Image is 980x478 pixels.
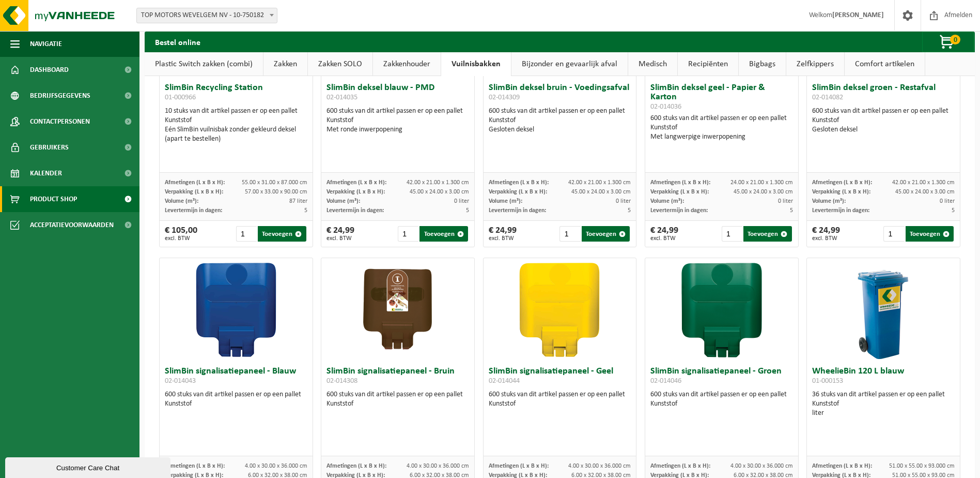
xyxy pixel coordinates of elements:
a: Zakken SOLO [308,52,372,76]
span: 5 [466,207,469,214]
span: 42.00 x 21.00 x 1.300 cm [407,180,469,186]
a: Plastic Switch zakken (combi) [145,52,263,76]
span: 02-014035 [326,94,357,101]
span: 0 [950,35,960,44]
div: 600 stuks van dit artikel passen er op een pallet [812,107,955,135]
a: Comfort artikelen [845,52,925,76]
span: Navigatie [30,31,62,57]
div: 600 stuks van dit artikel passen er op een pallet [489,390,631,409]
span: 5 [304,207,307,214]
div: Kunststof [165,116,307,125]
div: Kunststof [489,116,631,125]
h3: WheelieBin 120 L blauw [812,367,955,387]
div: 600 stuks van dit artikel passen er op een pallet [326,390,469,409]
a: Zelfkippers [786,52,844,76]
span: Levertermijn in dagen: [326,207,384,214]
div: Kunststof [489,399,631,409]
span: 02-014036 [650,103,681,111]
a: Recipiënten [678,52,738,76]
input: 1 [722,226,742,242]
span: Verpakking (L x B x H): [812,189,870,195]
span: Verpakking (L x B x H): [165,189,223,195]
a: Zakken [263,52,307,76]
button: Toevoegen [582,226,630,242]
div: € 24,99 [650,226,678,242]
a: Bijzonder en gevaarlijk afval [511,52,628,76]
span: Volume (m³): [326,198,360,204]
span: 5 [952,207,955,214]
span: Volume (m³): [489,198,522,204]
button: Toevoegen [419,226,468,242]
span: 45.00 x 24.00 x 3.00 cm [410,189,469,195]
h3: SlimBin signalisatiepaneel - Groen [650,367,793,387]
span: 0 liter [454,198,469,204]
span: excl. BTW [650,235,678,242]
span: Volume (m³): [812,198,846,204]
span: 45.00 x 24.00 x 3.00 cm [895,189,955,195]
span: 87 liter [289,198,307,204]
span: 5 [628,207,631,214]
span: 0 liter [616,198,631,204]
h3: SlimBin deksel bruin - Voedingsafval [489,83,631,104]
span: 02-014082 [812,94,843,101]
span: 4.00 x 30.00 x 36.000 cm [568,463,631,469]
span: 5 [790,207,793,214]
button: Toevoegen [906,226,954,242]
span: 55.00 x 31.00 x 87.000 cm [242,180,307,186]
div: 36 stuks van dit artikel passen er op een pallet [812,390,955,418]
input: 1 [236,226,257,242]
div: 10 stuks van dit artikel passen er op een pallet [165,107,307,144]
div: Kunststof [812,116,955,125]
span: Volume (m³): [650,198,684,204]
span: 02-014309 [489,94,520,101]
span: 01-000966 [165,94,196,101]
div: Met langwerpige inwerpopening [650,132,793,142]
input: 1 [883,226,904,242]
div: Kunststof [812,399,955,409]
span: Levertermijn in dagen: [812,207,869,214]
h3: SlimBin deksel groen - Restafval [812,83,955,104]
h3: SlimBin signalisatiepaneel - Blauw [165,367,307,387]
span: Acceptatievoorwaarden [30,212,114,238]
div: Kunststof [165,399,307,409]
div: 600 stuks van dit artikel passen er op een pallet [650,390,793,409]
span: Afmetingen (L x B x H): [812,463,872,469]
span: excl. BTW [489,235,517,242]
div: Eén SlimBin vuilnisbak zonder gekleurd deksel (apart te bestellen) [165,125,307,144]
span: 24.00 x 21.00 x 1.300 cm [730,180,793,186]
span: Volume (m³): [165,198,198,204]
div: 600 stuks van dit artikel passen er op een pallet [165,390,307,409]
h3: SlimBin Recycling Station [165,83,307,104]
span: Bedrijfsgegevens [30,83,90,109]
h3: SlimBin deksel blauw - PMD [326,83,469,104]
span: 4.00 x 30.00 x 36.000 cm [407,463,469,469]
div: Kunststof [650,399,793,409]
span: Afmetingen (L x B x H): [650,463,710,469]
span: 0 liter [940,198,955,204]
span: Afmetingen (L x B x H): [165,463,225,469]
span: excl. BTW [812,235,840,242]
button: Toevoegen [258,226,306,242]
span: Levertermijn in dagen: [165,207,222,214]
span: 57.00 x 33.00 x 90.00 cm [245,189,307,195]
span: Afmetingen (L x B x H): [489,180,549,186]
img: 02-014308 [346,258,449,362]
div: € 24,99 [326,226,354,242]
button: 0 [922,32,974,52]
iframe: chat widget [5,455,173,478]
div: Gesloten deksel [489,125,631,135]
a: Bigbags [739,52,786,76]
h3: SlimBin signalisatiepaneel - Bruin [326,367,469,387]
a: Vuilnisbakken [441,52,511,76]
span: Levertermijn in dagen: [489,207,546,214]
span: 4.00 x 30.00 x 36.000 cm [730,463,793,469]
span: Afmetingen (L x B x H): [326,180,386,186]
div: 600 stuks van dit artikel passen er op een pallet [326,107,469,135]
div: 600 stuks van dit artikel passen er op een pallet [489,107,631,135]
span: 45.00 x 24.00 x 3.00 cm [571,189,631,195]
button: Toevoegen [743,226,791,242]
span: Product Shop [30,186,77,212]
div: € 24,99 [812,226,840,242]
h3: SlimBin deksel geel - Papier & Karton [650,83,793,111]
div: € 105,00 [165,226,197,242]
